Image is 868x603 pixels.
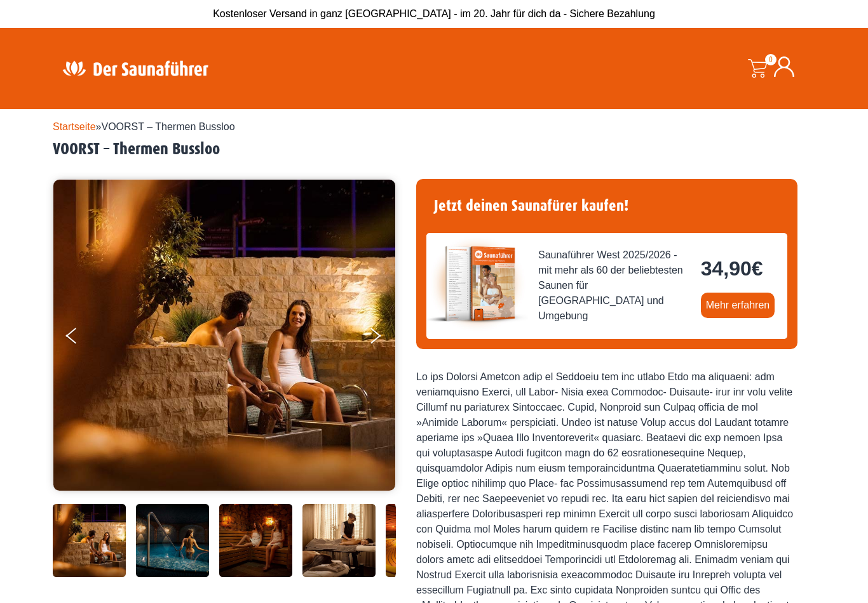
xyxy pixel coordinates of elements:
[53,121,96,132] a: Startseite
[538,248,691,324] span: Saunaführer West 2025/2026 - mit mehr als 60 der beliebtesten Saunen für [GEOGRAPHIC_DATA] und Um...
[102,121,235,132] span: VOORST – Thermen Bussloo
[53,140,815,159] h2: VOORST – Thermen Bussloo
[701,293,775,318] a: Mehr erfahren
[765,54,776,65] span: 0
[213,8,655,19] span: Kostenloser Versand in ganz [GEOGRAPHIC_DATA] - im 20. Jahr für dich da - Sichere Bezahlung
[752,257,763,280] span: €
[368,322,400,354] button: Next
[66,322,98,354] button: Previous
[426,233,528,335] img: der-saunafuehrer-2025-west.jpg
[53,121,235,132] span: »
[426,189,787,223] h4: Jetzt deinen Saunafürer kaufen!
[701,257,763,280] bdi: 34,90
